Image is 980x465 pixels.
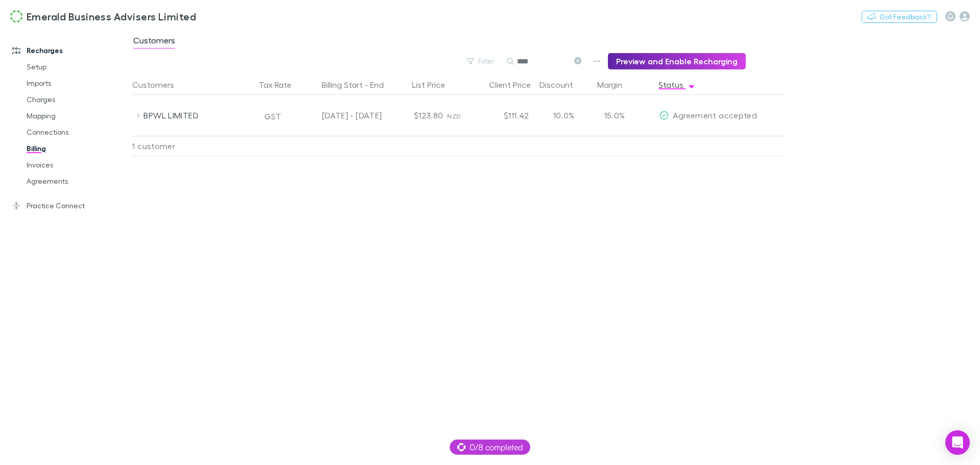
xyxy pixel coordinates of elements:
h3: Emerald Business Advisers Limited [27,10,196,22]
button: Margin [597,75,634,95]
button: Status [658,75,696,95]
a: Agreements [16,173,138,189]
button: Filter [462,55,501,67]
p: 15.0% [598,109,625,121]
button: Client Price [489,75,543,95]
a: Invoices [16,157,138,173]
div: Open Intercom Messenger [945,430,970,455]
a: Imports [16,75,138,91]
div: $123.80 [386,95,447,136]
button: Discount [540,75,585,95]
span: Agreement accepted [673,110,757,120]
a: Charges [16,91,138,108]
button: List Price [412,75,457,95]
div: BPWL LIMITEDGST[DATE] - [DATE]$123.80NZD$111.4210.0%15.0%EditAgreement accepted [132,95,790,136]
button: Customers [132,75,186,95]
a: Practice Connect [2,198,138,214]
a: Emerald Business Advisers Limited [4,4,202,29]
a: Mapping [16,108,138,124]
span: NZD [447,112,461,120]
img: Emerald Business Advisers Limited's Logo [10,10,22,22]
button: GST [260,108,286,125]
div: [DATE] - [DATE] [298,95,382,136]
a: Setup [16,59,138,75]
a: Billing [16,140,138,157]
div: 10.0% [533,95,594,136]
button: Tax Rate [259,75,304,95]
button: Billing Start - End [322,75,396,95]
span: Customers [133,35,175,48]
div: $111.42 [472,95,533,136]
button: Preview and Enable Recharging [608,53,746,69]
div: BPWL LIMITED [143,95,252,136]
div: 1 customer [132,136,255,156]
button: Got Feedback? [862,11,937,23]
a: Recharges [2,42,138,59]
a: Connections [16,124,138,140]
